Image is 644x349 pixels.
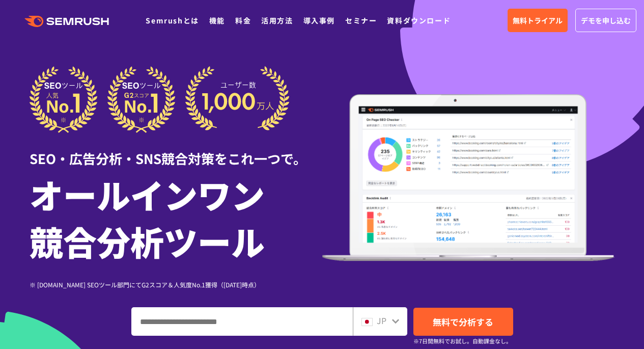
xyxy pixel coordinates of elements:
[303,15,335,25] a: 導入事例
[146,15,199,25] a: Semrushとは
[30,133,322,168] div: SEO・広告分析・SNS競合対策をこれ一つで。
[387,15,451,25] a: 資料ダウンロード
[345,15,377,25] a: セミナー
[30,280,322,289] div: ※ [DOMAIN_NAME] SEOツール部門にてG2スコア＆人気度No.1獲得（[DATE]時点）
[508,9,568,32] a: 無料トライアル
[513,15,563,26] span: 無料トライアル
[132,308,352,335] input: ドメイン、キーワードまたはURLを入力してください
[413,308,513,336] a: 無料で分析する
[413,336,512,346] small: ※7日間無料でお試し。自動課金なし。
[30,171,322,264] h1: オールインワン 競合分析ツール
[581,15,631,26] span: デモを申し込む
[377,314,386,327] span: JP
[575,9,636,32] a: デモを申し込む
[433,315,493,328] span: 無料で分析する
[235,15,251,25] a: 料金
[209,15,225,25] a: 機能
[261,15,293,25] a: 活用方法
